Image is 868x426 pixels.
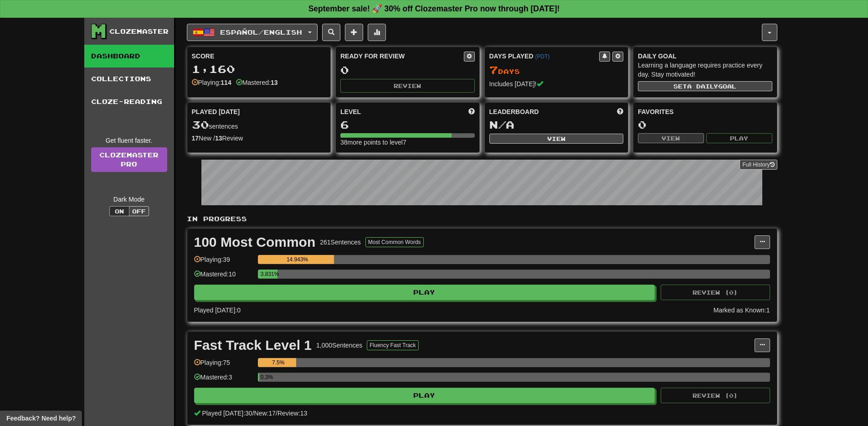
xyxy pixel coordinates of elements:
div: Daily Goal [638,52,772,61]
span: Score more points to level up [468,107,475,116]
strong: 13 [215,135,222,142]
p: In Progress [187,214,777,223]
strong: September sale! 🚀 30% off Clozemaster Pro now through [DATE]! [308,4,560,13]
span: Español / English [220,28,302,36]
div: Day s [489,64,624,76]
span: Played [DATE]: 0 [194,307,241,314]
div: Mastered: [236,78,278,87]
div: Playing: 75 [194,358,253,373]
button: More stats [368,24,386,41]
div: Get fluent faster. [91,136,167,145]
div: Days Played [489,52,600,61]
a: Dashboard [84,45,174,68]
div: Score [192,52,326,61]
a: Collections [84,68,174,90]
div: 261 Sentences [320,238,361,247]
span: Played [DATE] [192,107,240,116]
div: 1,160 [192,63,326,75]
span: / [276,410,277,417]
div: 100 Most Common [194,235,316,249]
button: Search sentences [322,24,340,41]
button: Español/English [187,24,318,41]
button: Review (0) [661,388,770,403]
span: / [252,410,254,417]
span: New: 17 [254,410,276,417]
button: Fluency Fast Track [367,340,418,350]
div: Ready for Review [340,52,464,61]
button: Play [194,285,655,300]
div: Dark Mode [91,195,167,204]
span: a daily [687,83,718,89]
button: On [109,206,129,216]
span: N/A [489,118,514,131]
button: Play [194,388,655,403]
button: View [638,133,704,143]
div: New / Review [192,134,326,143]
span: Open feedback widget [6,414,76,423]
span: Review: 13 [277,410,307,417]
button: Play [706,133,772,143]
button: Review [340,79,475,93]
div: 1,000 Sentences [316,341,362,350]
button: Off [129,206,149,216]
button: Most Common Words [365,237,424,247]
div: Mastered: 3 [194,373,253,388]
div: 6 [340,119,475,130]
span: Leaderboard [489,107,539,116]
div: 0 [638,119,772,130]
span: This week in points, UTC [617,107,623,116]
div: Favorites [638,107,772,116]
div: Learning a language requires practice every day. Stay motivated! [638,61,772,79]
button: Review (0) [661,285,770,300]
span: Played [DATE]: 30 [202,410,252,417]
button: View [489,134,624,144]
strong: 13 [271,79,278,86]
div: Clozemaster [109,27,169,36]
strong: 114 [221,79,231,86]
span: 7 [489,63,498,76]
div: Marked as Known: 1 [714,306,770,315]
div: Playing: 39 [194,255,253,270]
div: 14.943% [261,255,334,264]
span: 30 [192,118,209,131]
button: Add sentence to collection [345,24,363,41]
div: 38 more points to level 7 [340,138,475,147]
a: (PDT) [535,53,550,60]
div: 0 [340,64,475,76]
a: ClozemasterPro [91,147,167,172]
div: Includes [DATE]! [489,79,624,88]
div: 3.831% [261,270,277,279]
div: Fast Track Level 1 [194,338,312,352]
div: Mastered: 10 [194,270,253,285]
button: Full History [740,160,777,170]
strong: 17 [192,135,199,142]
span: Level [340,107,361,116]
div: Playing: [192,78,231,87]
div: 7.5% [261,358,296,367]
div: sentences [192,119,326,131]
button: Seta dailygoal [638,81,772,91]
a: Cloze-Reading [84,90,174,113]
